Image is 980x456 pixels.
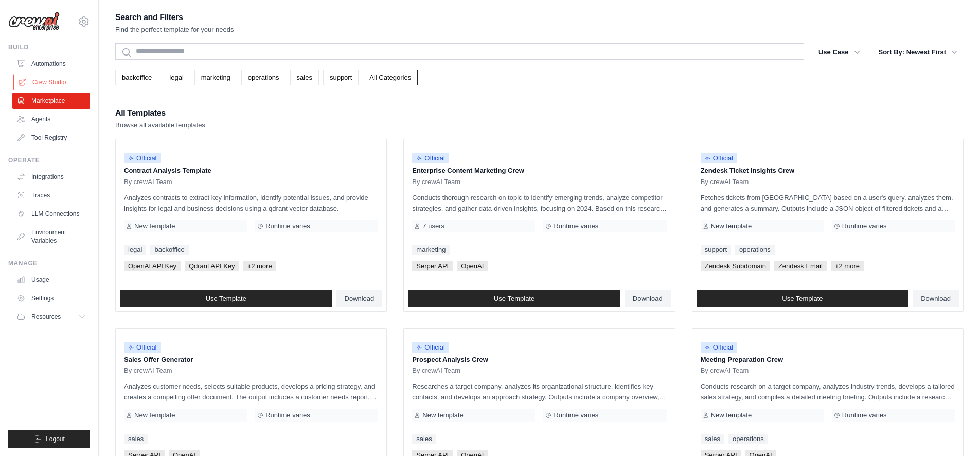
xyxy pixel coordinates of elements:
[913,290,959,307] a: Download
[412,178,460,186] span: By crewAI Team
[124,434,148,444] a: sales
[12,308,90,325] button: Resources
[701,381,955,403] p: Conducts research on a target company, analyzes industry trends, develops a tailored sales strate...
[8,430,90,448] button: Logout
[701,434,724,444] a: sales
[345,295,375,303] span: Download
[241,70,286,85] a: operations
[115,10,234,25] h2: Search and Filters
[412,261,453,271] span: Serper API
[124,355,378,365] p: Sales Offer Generator
[701,178,749,186] span: By crewAI Team
[265,411,310,419] span: Runtime varies
[8,12,60,31] img: Logo
[290,70,319,85] a: sales
[494,295,534,303] span: Use Template
[323,70,359,85] a: support
[12,130,90,146] a: Tool Registry
[124,261,181,271] span: OpenAI API Key
[124,192,378,214] p: Analyzes contracts to extract key information, identify potential issues, and provide insights fo...
[422,411,463,419] span: New template
[120,290,332,307] a: Use Template
[12,93,90,109] a: Marketplace
[12,187,90,204] a: Traces
[422,222,444,230] span: 7 users
[735,245,775,255] a: operations
[124,342,161,353] span: Official
[134,411,175,419] span: New template
[701,367,749,375] span: By crewAI Team
[701,166,955,176] p: Zendesk Ticket Insights Crew
[13,74,91,90] a: Crew Studio
[12,111,90,127] a: Agents
[554,411,598,419] span: Runtime varies
[115,106,205,120] h2: All Templates
[12,271,90,288] a: Usage
[782,295,823,303] span: Use Template
[842,222,887,230] span: Runtime varies
[774,261,827,271] span: Zendesk Email
[728,434,768,444] a: operations
[8,156,90,165] div: Operate
[701,192,955,214] p: Fetches tickets from [GEOGRAPHIC_DATA] based on a user's query, analyzes them, and generates a su...
[8,259,90,267] div: Manage
[412,192,666,214] p: Conducts thorough research on topic to identify emerging trends, analyze competitor strategies, a...
[185,261,239,271] span: Qdrant API Key
[12,206,90,222] a: LLM Connections
[12,224,90,249] a: Environment Variables
[31,313,61,321] span: Resources
[8,43,90,51] div: Build
[412,166,666,176] p: Enterprise Content Marketing Crew
[12,169,90,185] a: Integrations
[408,290,620,307] a: Use Template
[115,70,158,85] a: backoffice
[633,295,663,303] span: Download
[134,222,175,230] span: New template
[124,166,378,176] p: Contract Analysis Template
[872,43,964,62] button: Sort By: Newest First
[124,153,161,163] span: Official
[265,222,310,230] span: Runtime varies
[457,261,488,271] span: OpenAI
[12,56,90,72] a: Automations
[12,290,90,306] a: Settings
[412,342,449,353] span: Official
[124,178,172,186] span: By crewAI Team
[412,245,450,255] a: marketing
[921,295,951,303] span: Download
[124,367,172,375] span: By crewAI Team
[412,434,436,444] a: sales
[115,25,234,35] p: Find the perfect template for your needs
[336,290,383,307] a: Download
[115,120,205,131] p: Browse all available templates
[412,153,449,163] span: Official
[363,70,418,85] a: All Categories
[124,381,378,403] p: Analyzes customer needs, selects suitable products, develops a pricing strategy, and creates a co...
[150,245,188,255] a: backoffice
[243,261,276,271] span: +2 more
[711,411,752,419] span: New template
[163,70,190,85] a: legal
[701,342,738,353] span: Official
[842,411,887,419] span: Runtime varies
[701,153,738,163] span: Official
[412,367,460,375] span: By crewAI Team
[206,295,246,303] span: Use Template
[46,435,65,443] span: Logout
[711,222,752,230] span: New template
[194,70,237,85] a: marketing
[124,245,146,255] a: legal
[701,261,770,271] span: Zendesk Subdomain
[412,381,666,403] p: Researches a target company, analyzes its organizational structure, identifies key contacts, and ...
[554,222,598,230] span: Runtime varies
[625,290,671,307] a: Download
[697,290,909,307] a: Use Template
[701,245,731,255] a: support
[812,43,866,62] button: Use Case
[831,261,864,271] span: +2 more
[412,355,666,365] p: Prospect Analysis Crew
[701,355,955,365] p: Meeting Preparation Crew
